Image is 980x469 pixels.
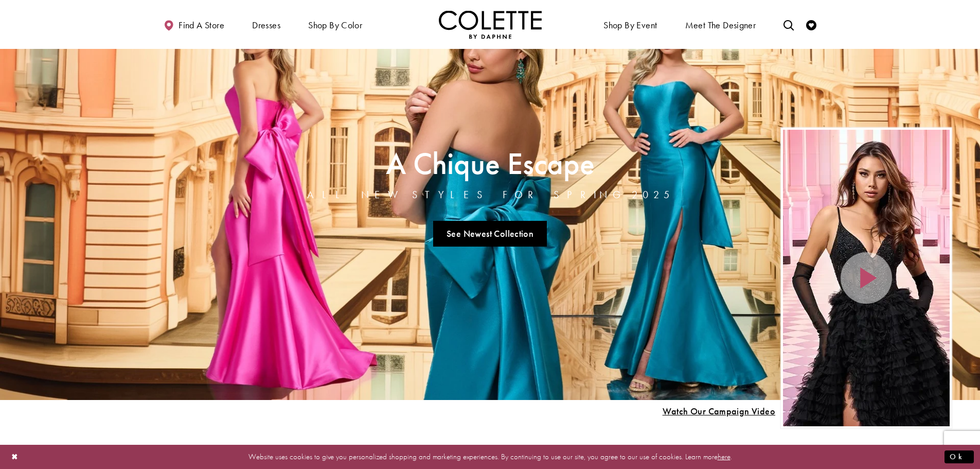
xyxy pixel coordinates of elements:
a: See Newest Collection A Chique Escape All New Styles For Spring 2025 [433,221,547,247]
ul: Slider Links [304,217,676,251]
button: Submit Dialog [945,450,974,463]
span: Dresses [250,10,283,39]
a: here [718,451,730,462]
p: Website uses cookies to give you personalized shopping and marketing experiences. By continuing t... [74,450,906,464]
a: Check Wishlist [804,10,819,39]
span: Shop By Event [601,10,660,39]
a: Find a store [161,10,227,39]
a: Toggle search [781,10,796,39]
span: Meet the designer [685,20,756,30]
a: Visit Home Page [439,10,542,39]
span: Shop by color [306,10,365,39]
img: Colette by Daphne [439,10,542,39]
span: Shop by color [308,20,362,30]
a: Meet the designer [683,10,759,39]
span: Dresses [252,20,280,30]
button: Close Dialog [6,448,24,466]
span: Play Slide #15 Video [662,406,775,416]
span: Shop By Event [603,20,657,30]
span: Find a store [179,20,224,30]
